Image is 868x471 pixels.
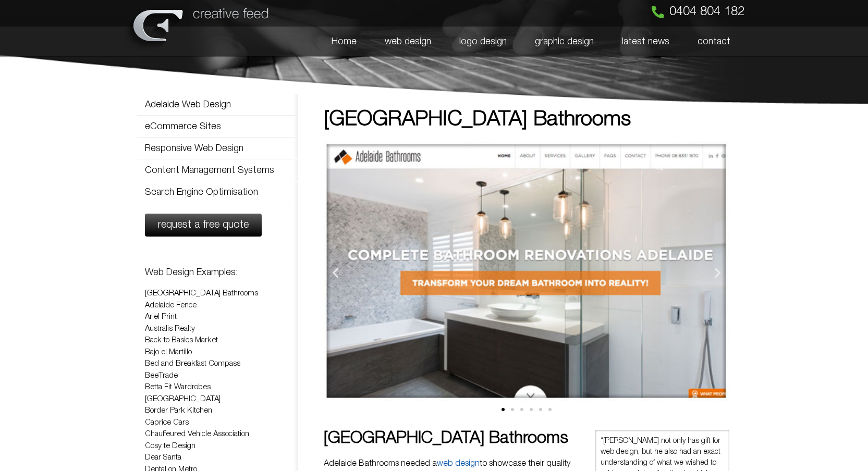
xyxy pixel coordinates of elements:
[137,182,298,203] a: Search Engine Optimisation
[137,160,298,181] a: Content Management Systems
[669,6,744,18] span: 0404 804 182
[145,383,211,391] a: Betta Fit Wardrobes
[324,430,580,447] h2: [GEOGRAPHIC_DATA] Bathrooms
[608,27,683,57] a: latest news
[145,349,192,356] a: Bajo el Martillo
[511,408,514,411] span: Go to slide 2
[158,220,249,230] span: request a free quote
[137,116,298,137] a: eCommerce Sites
[324,109,729,130] h1: [GEOGRAPHIC_DATA] Bathrooms
[711,266,724,279] div: Next slide
[324,141,729,401] img: slider-adlbath1
[145,337,218,344] a: Back to Basics Market
[145,430,249,438] a: Chauffeured Vehicle Association
[445,27,521,57] a: logo design
[371,27,445,57] a: web design
[329,266,342,279] div: Previous slide
[683,27,744,57] a: contact
[145,454,181,461] a: Dear Santa
[539,408,542,411] span: Go to slide 5
[145,325,195,332] a: Australis Realty
[145,407,212,414] a: Border Park Kitchen
[520,408,523,411] span: Go to slide 3
[145,214,262,237] a: request a free quote
[437,460,480,467] a: web design
[502,408,505,411] span: Go to slide 1
[137,94,298,115] a: Adelaide Web Design
[145,290,258,297] a: [GEOGRAPHIC_DATA] Bathrooms
[145,419,189,426] a: Caprice Cars
[145,302,197,309] a: Adelaide Fence
[530,408,533,411] span: Go to slide 4
[324,141,729,404] div: 1 / 6
[277,27,744,57] nav: Menu
[521,27,608,57] a: graphic design
[324,141,729,420] div: Image Carousel
[145,395,221,403] a: [GEOGRAPHIC_DATA]
[145,313,177,320] a: Ariel Print
[145,360,240,367] a: Bed and Breakfast Compass
[137,94,298,203] nav: Menu
[145,372,178,379] a: BeeTrade
[317,27,371,57] a: Home
[137,138,298,159] a: Responsive Web Design
[145,268,290,277] h3: Web Design Examples:
[548,408,552,411] span: Go to slide 6
[652,6,744,18] a: 0404 804 182
[145,442,195,450] a: Cosy te Design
